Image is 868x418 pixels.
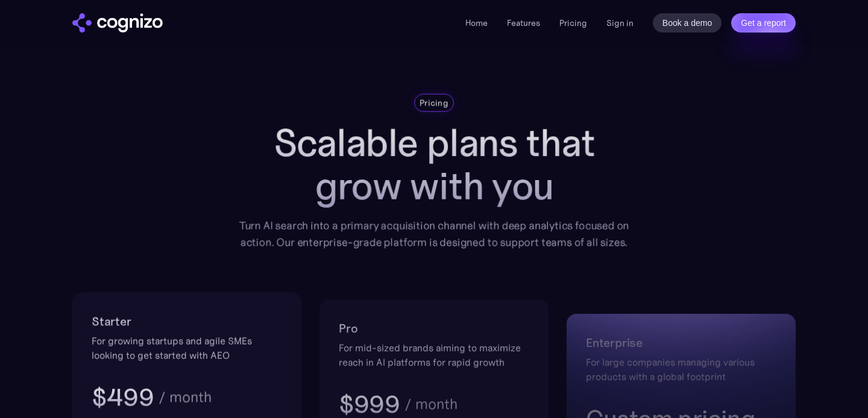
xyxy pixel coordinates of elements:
div: For growing startups and agile SMEs looking to get started with AEO [92,334,282,363]
h1: Scalable plans that grow with you [230,121,638,207]
a: Pricing [559,17,587,28]
img: cognizo logo [72,13,163,33]
a: Features [507,17,540,28]
a: Sign in [606,16,634,30]
div: / month [159,390,212,405]
h3: $499 [92,382,154,413]
a: Home [465,17,488,28]
div: / month [404,397,458,411]
a: Book a demo [653,13,722,33]
a: home [72,13,163,33]
a: Get a report [731,13,796,33]
div: For mid-sized brands aiming to maximize reach in AI platforms for rapid growth [339,340,529,369]
h2: Enterprise [586,333,776,352]
div: Turn AI search into a primary acquisition channel with deep analytics focused on action. Our ente... [230,217,638,251]
div: For large companies managing various products with a global footprint [586,355,776,384]
h2: Pro [339,319,529,338]
div: Pricing [420,97,448,109]
h2: Starter [92,312,282,331]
